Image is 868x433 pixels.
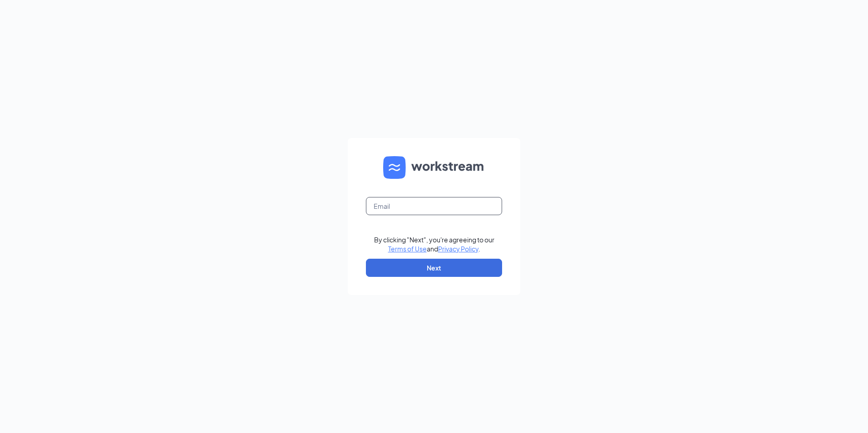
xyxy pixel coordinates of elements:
div: By clicking "Next", you're agreeing to our and . [374,235,494,253]
img: WS logo and Workstream text [383,156,485,179]
input: Email [366,197,502,215]
button: Next [366,259,502,277]
a: Terms of Use [388,245,427,253]
a: Privacy Policy [438,245,478,253]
